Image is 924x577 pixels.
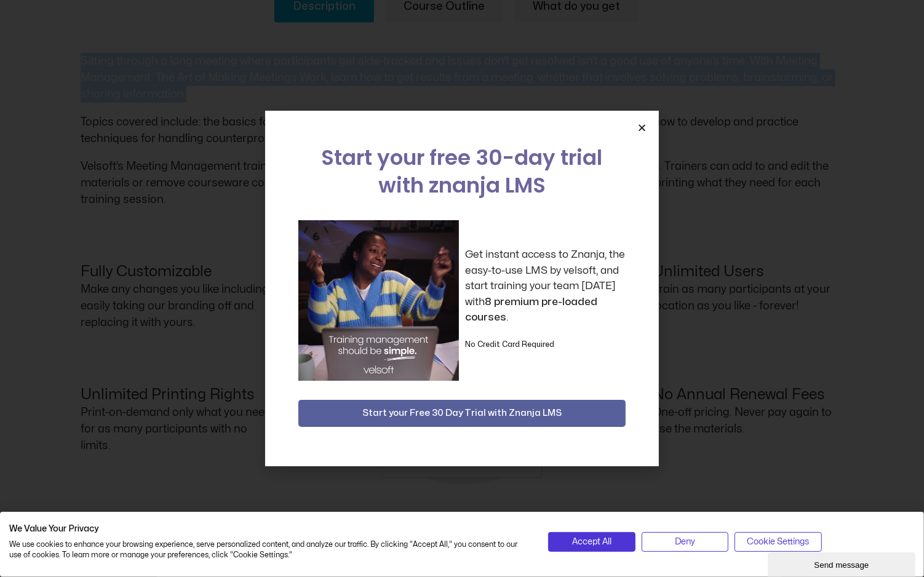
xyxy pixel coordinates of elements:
button: Deny all cookies [642,532,728,552]
span: Accept All [572,535,611,549]
img: a woman sitting at her laptop dancing [298,220,459,381]
button: Accept all cookies [548,532,635,552]
strong: No Credit Card Required [465,341,554,348]
strong: 8 premium pre-loaded courses [465,296,597,323]
span: Start your Free 30 Day Trial with Znanja LMS [362,406,562,421]
h2: Start your free 30-day trial with znanja LMS [298,144,626,199]
button: Adjust cookie preferences [735,532,821,552]
h2: We Value Your Privacy [9,523,530,535]
p: Get instant access to Znanja, the easy-to-use LMS by velsoft, and start training your team [DATE]... [465,247,626,325]
span: Cookie Settings [747,535,809,549]
a: Close [637,123,647,132]
iframe: chat widget [768,550,918,577]
p: We use cookies to enhance your browsing experience, serve personalized content, and analyze our t... [9,539,530,560]
button: Start your Free 30 Day Trial with Znanja LMS [298,400,626,427]
span: Deny [675,535,695,549]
